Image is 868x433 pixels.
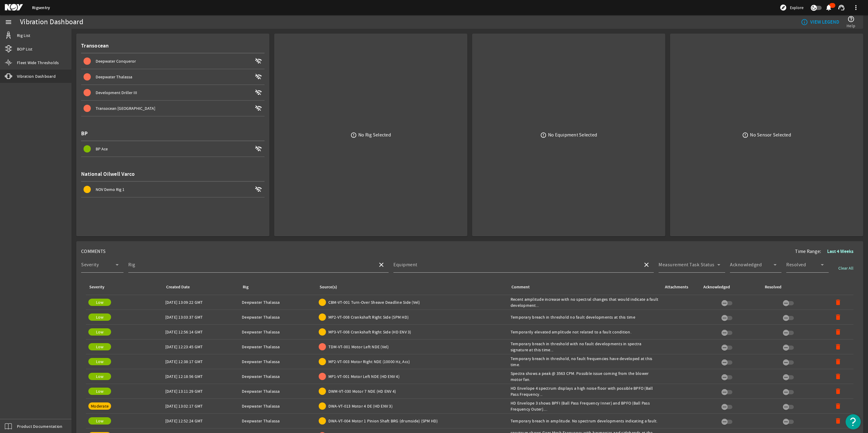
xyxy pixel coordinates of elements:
[81,38,265,54] div: Transocean
[328,299,420,305] span: CBM-VT-001 Turn-Over Sheave Deadline Side (Vel)
[765,284,781,290] div: Resolved
[846,414,861,429] button: Open Resource Center
[665,284,688,290] div: Attachments
[165,299,237,305] div: [DATE] 13:09:22 GMT
[795,246,858,257] div: Time Range:
[742,132,748,138] mat-icon: error_outline
[255,57,262,65] mat-icon: wifi_off
[255,73,262,80] mat-icon: wifi_off
[838,265,853,271] span: Clear All
[838,4,845,11] mat-icon: support_agent
[165,314,237,320] div: [DATE] 13:03:37 GMT
[511,370,659,382] div: Spectra shows a peak @ 3563 CPM. Possible issue coming from the blower motor fan.
[242,329,314,335] div: Deepwater Thalassa
[5,18,12,26] mat-icon: menu
[810,19,839,25] b: VIEW LEGEND
[17,60,59,66] span: Fleet Wide Thresholds
[664,284,695,290] div: Attachments
[17,423,62,429] span: Product Documentation
[702,284,757,290] div: Acknowledged
[96,344,104,349] span: Low
[798,17,842,28] button: VIEW LEGEND
[96,187,124,192] span: NOV Demo Rig 1
[242,388,314,394] div: Deepwater Thalassa
[96,74,132,80] span: Deepwater Thalassa
[165,388,237,394] div: [DATE] 13:11:29 GMT
[834,373,842,380] mat-icon: delete
[91,403,109,409] span: Moderate
[81,54,265,69] button: Deepwater Conqueror
[834,328,842,336] mat-icon: delete
[358,132,391,138] div: No Rig Selected
[822,246,858,257] button: Last 4 Weeks
[511,284,657,290] div: Comment
[849,0,863,15] button: more_vert
[328,418,438,424] span: DWA-VT-004 Motor 1 Pinion Shaft BRG (drumside) (SPM HD)
[834,358,842,365] mat-icon: delete
[328,388,396,394] span: DWM-VT-030 Motor 7 NDE (HD ENV 4)
[847,23,855,29] span: Help
[81,141,265,156] button: BP Ace
[659,262,715,268] mat-label: Measurement Task Status
[96,314,104,320] span: Low
[255,145,262,153] mat-icon: wifi_off
[165,403,237,409] div: [DATE] 13:02:17 GMT
[834,299,842,306] mat-icon: delete
[17,73,56,79] span: Vibration Dashboard
[378,261,385,268] mat-icon: close
[703,284,730,290] div: Acknowledged
[165,284,235,290] div: Created Date
[242,403,314,409] div: Deepwater Thalassa
[801,18,806,26] mat-icon: info_outline
[165,373,237,379] div: [DATE] 12:18:56 GMT
[730,262,762,268] mat-label: Acknowledged
[511,284,530,290] div: Comment
[643,261,650,268] mat-icon: close
[96,374,104,379] span: Low
[81,69,265,84] button: Deepwater Thalassa
[165,329,237,335] div: [DATE] 12:56:14 GMT
[20,19,83,25] div: Vibration Dashboard
[81,85,265,100] button: Development Driller III
[255,105,262,112] mat-icon: wifi_off
[243,284,248,290] div: Rig
[511,296,659,308] div: Recent amplitude increase with no spectral changes that would indicate a fault development...
[777,3,806,12] button: Explore
[96,389,104,394] span: Low
[5,73,12,80] mat-icon: vibration
[511,356,659,368] div: Temporary breach in threshold, no fault frequencies have developed at this time.
[328,329,411,335] span: MP3-VT-008 Crankshaft Right Side (HD ENV 3)
[320,284,337,290] div: Source(s)
[255,186,262,193] mat-icon: wifi_off
[834,343,842,350] mat-icon: delete
[128,264,373,271] input: Select a Rig
[81,262,99,268] mat-label: Severity
[96,300,104,305] span: Low
[81,101,265,116] button: Transocean [GEOGRAPHIC_DATA]
[81,248,106,254] span: COMMENTS
[242,344,314,350] div: Deepwater Thalassa
[834,313,842,321] mat-icon: delete
[511,400,659,412] div: HD Envelope 3 shows BPFI (Ball Pass Frequency Inner) and BPFO (Ball Pass Frequency Outer)....
[17,46,32,52] span: BOP List
[319,284,503,290] div: Source(s)
[328,314,409,320] span: MP2-VT-008 Crankshaft Right Side (SPM HD)
[786,262,806,268] mat-label: Resolved
[96,146,108,152] span: BP Ace
[32,5,50,11] a: Rigsentry
[350,132,357,138] mat-icon: error_outline
[834,388,842,395] mat-icon: delete
[548,132,597,138] div: No Equipment Selected
[255,89,262,96] mat-icon: wifi_off
[511,314,659,320] div: Temporary breach in threshold no fault developments at this time
[88,284,158,290] div: Severity
[166,284,190,290] div: Created Date
[847,15,855,23] mat-icon: help_outline
[834,402,842,410] mat-icon: delete
[96,418,104,424] span: Low
[825,4,832,11] mat-icon: notifications
[242,373,314,379] div: Deepwater Thalassa
[328,403,393,409] span: DWA-VT-013 Motor 4 DE (HD ENV 3)
[780,4,787,11] mat-icon: explore
[81,182,265,197] button: NOV Demo Rig 1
